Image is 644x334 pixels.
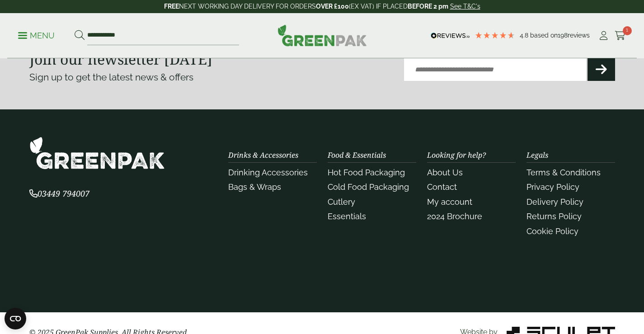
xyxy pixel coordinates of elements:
[316,3,349,10] strong: OVER £100
[475,31,515,39] div: 4.79 Stars
[568,32,590,39] span: reviews
[228,168,308,177] a: Drinking Accessories
[277,24,367,46] img: GreenPak Supplies
[5,308,26,329] button: Open CMP widget
[526,197,583,207] a: Delivery Policy
[427,168,463,177] a: About Us
[427,197,472,207] a: My account
[530,32,558,39] span: Based on
[431,33,470,39] img: REVIEWS.io
[520,32,530,39] span: 4.8
[328,212,366,221] a: Essentials
[615,29,626,42] a: 1
[29,188,89,199] span: 03449 794007
[526,226,578,236] a: Cookie Policy
[623,26,632,35] span: 1
[427,212,482,221] a: 2024 Brochure
[615,31,626,40] i: Cart
[18,30,55,39] a: Menu
[29,49,212,69] strong: Join our newsletter [DATE]
[526,212,582,221] a: Returns Policy
[228,182,281,192] a: Bags & Wraps
[526,168,601,177] a: Terms & Conditions
[328,168,405,177] a: Hot Food Packaging
[29,136,165,169] img: GreenPak Supplies
[328,182,409,192] a: Cold Food Packaging
[408,3,448,10] strong: BEFORE 2 pm
[29,70,293,85] p: Sign up to get the latest news & offers
[328,197,355,207] a: Cutlery
[18,30,55,41] p: Menu
[164,3,179,10] strong: FREE
[526,182,579,192] a: Privacy Policy
[29,190,89,198] a: 03449 794007
[427,182,457,192] a: Contact
[558,32,568,39] span: 198
[450,3,480,10] a: See T&C's
[598,31,609,40] i: My Account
